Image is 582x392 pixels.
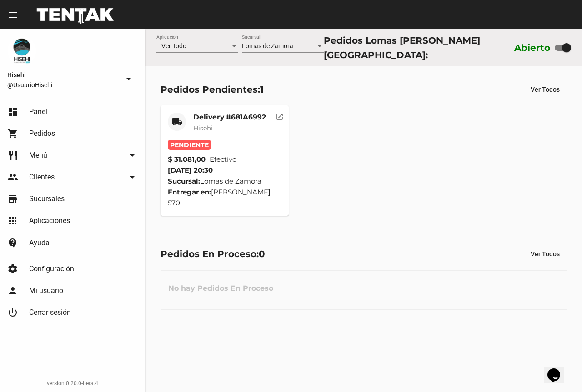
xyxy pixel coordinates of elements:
[29,238,50,248] span: Ayuda
[168,166,213,174] span: [DATE] 20:30
[259,248,265,259] span: 0
[7,379,138,388] div: version 0.20.0-beta.4
[29,216,70,225] span: Aplicaciones
[168,140,211,150] span: Pendiente
[161,275,281,302] h3: No hay Pedidos En Proceso
[242,42,293,50] span: Lomas de Zamora
[29,308,71,317] span: Cerrar sesión
[29,173,55,182] span: Clientes
[276,111,284,119] mat-icon: open_in_new
[29,286,63,295] span: Mi usuario
[168,176,282,187] div: Lomas de Zamora
[514,40,551,55] label: Abierto
[29,264,74,273] span: Configuración
[7,307,18,318] mat-icon: power_settings_new
[29,151,47,160] span: Menú
[7,285,18,296] mat-icon: person
[7,150,18,161] mat-icon: restaurant
[7,263,18,274] mat-icon: settings
[193,124,213,132] span: Hisehi
[127,150,138,161] mat-icon: arrow_drop_down
[168,187,282,208] div: [PERSON_NAME] 570
[7,215,18,226] mat-icon: apps
[168,177,200,185] strong: Sucursal:
[7,238,18,248] mat-icon: contact_support
[523,246,567,262] button: Ver Todos
[161,247,265,261] div: Pedidos En Proceso:
[7,128,18,139] mat-icon: shopping_cart
[168,154,206,165] strong: $ 31.081,00
[156,42,191,50] span: -- Ver Todo --
[171,116,182,127] mat-icon: local_shipping
[7,172,18,183] mat-icon: people
[7,106,18,117] mat-icon: dashboard
[7,10,18,20] mat-icon: menu
[324,33,510,62] div: Pedidos Lomas [PERSON_NAME][GEOGRAPHIC_DATA]:
[544,356,573,383] iframe: chat widget
[7,69,120,80] span: Hisehi
[123,74,134,84] mat-icon: arrow_drop_down
[7,80,120,89] span: @UsuarioHisehi
[531,86,560,93] span: Ver Todos
[29,194,65,203] span: Sucursales
[161,82,264,97] div: Pedidos Pendientes:
[523,81,567,98] button: Ver Todos
[168,188,211,196] strong: Entregar en:
[531,250,560,258] span: Ver Todos
[29,129,55,138] span: Pedidos
[210,154,236,165] span: Efectivo
[7,194,18,204] mat-icon: store
[193,113,266,122] mat-card-title: Delivery #681A6992
[127,172,138,183] mat-icon: arrow_drop_down
[260,84,264,95] span: 1
[29,107,47,116] span: Panel
[7,36,36,65] img: b10aa081-330c-4927-a74e-08896fa80e0a.jpg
